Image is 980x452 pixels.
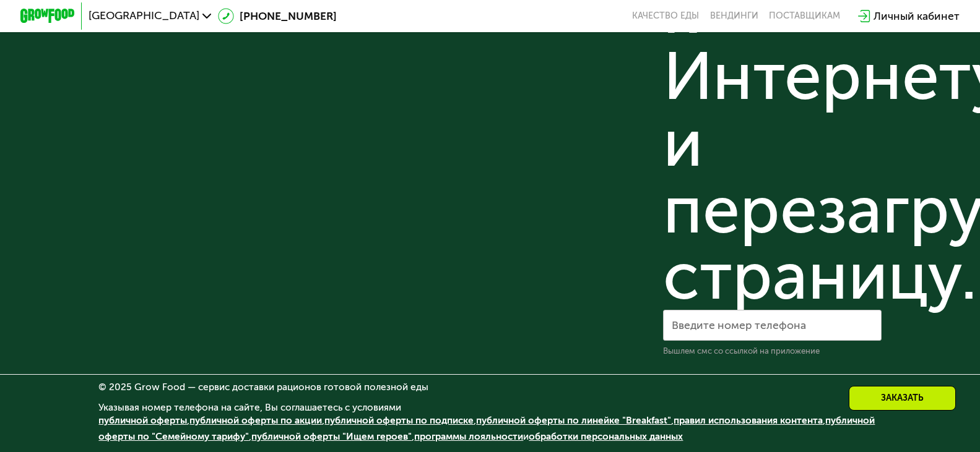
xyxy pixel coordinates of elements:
a: обработки персональных данных [529,431,683,442]
a: программы лояльности [414,431,523,442]
div: Заказать [849,386,956,411]
a: правил использования контента [674,415,823,426]
div: поставщикам [769,11,840,22]
a: публичной оферты "Ищем героев" [251,431,412,442]
a: [PHONE_NUMBER] [218,8,337,24]
a: публичной оферты по линейке "Breakfast" [476,415,671,426]
div: Личный кабинет [874,8,960,24]
a: публичной оферты [98,415,187,426]
span: , , , , , , , и [98,415,875,442]
label: Введите номер телефона [672,322,806,329]
span: [GEOGRAPHIC_DATA] [89,11,199,22]
a: публичной оферты по акции [189,415,322,426]
a: Вендинги [710,11,758,22]
div: Указывая номер телефона на сайте, Вы соглашаетесь с условиями [98,403,881,452]
div: © 2025 Grow Food — сервис доставки рационов готовой полезной еды [98,383,881,392]
a: публичной оферты по подписке [324,415,474,426]
a: Качество еды [632,11,699,22]
div: Вышлем смс со ссылкой на приложение [663,346,882,357]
